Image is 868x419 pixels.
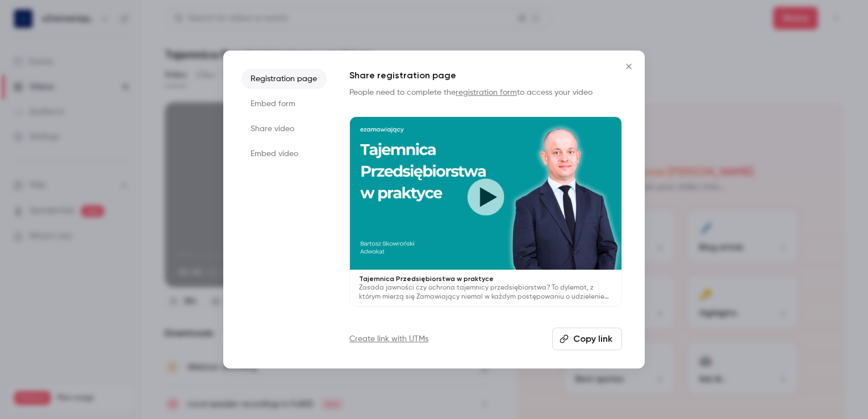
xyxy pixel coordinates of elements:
p: Zasada jawności czy ochrona tajemnicy przedsiębiorstwa? To dylemat, z którym mierzą się Zamawiają... [359,283,612,301]
li: Embed video [241,144,327,164]
h1: Share registration page [349,69,622,82]
a: Create link with UTMs [349,333,428,345]
li: Embed form [241,94,327,114]
p: People need to complete the to access your video [349,87,622,98]
button: Copy link [552,328,622,350]
a: registration form [456,89,517,97]
li: Share video [241,119,327,139]
li: Registration page [241,69,327,89]
a: Tajemnica Przedsiębiorstwa w praktyceZasada jawności czy ochrona tajemnicy przedsiębiorstwa? To d... [349,116,622,307]
button: Close [617,55,640,78]
p: Tajemnica Przedsiębiorstwa w praktyce [359,274,612,283]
